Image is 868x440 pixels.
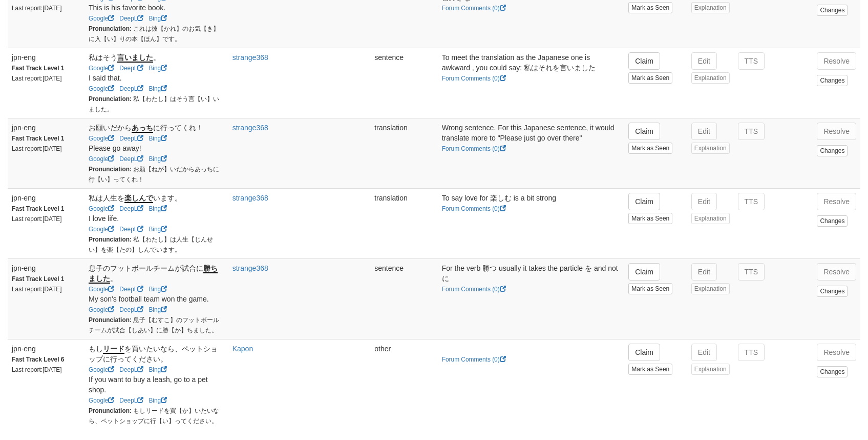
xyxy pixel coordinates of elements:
[119,397,143,404] a: DeepL
[442,145,506,152] a: Forum Comments (0)
[124,194,153,203] u: 楽しんで
[628,283,672,294] button: Mark as Seen
[149,226,167,233] a: Bing
[149,286,167,293] a: Bing
[232,53,268,62] a: strange368
[12,145,62,152] small: Last report: [DATE]
[89,135,114,142] a: Google
[149,306,167,313] a: Bing
[89,294,224,304] div: My son's football team won the game.
[438,258,625,339] td: For the verb 勝つ usually it takes the particle を and not に
[89,15,114,22] a: Google
[817,215,848,227] button: Changes
[628,364,672,375] button: Mark as Seen
[370,188,438,258] td: translation
[132,124,153,133] u: あっち
[370,48,438,118] td: sentence
[817,263,856,281] button: Resolve
[232,194,268,202] a: strange368
[89,213,224,224] div: I love life.
[691,283,730,294] button: Explanation
[628,123,660,140] button: Claim
[89,143,224,153] div: Please go away!
[89,306,114,313] a: Google
[12,275,64,283] strong: Fast Track Level 1
[442,356,506,363] a: Forum Comments (0)
[149,366,167,373] a: Bing
[89,95,132,103] strong: Pronunciation:
[119,15,143,22] a: DeepL
[89,374,224,395] div: If you want to buy a leash, go to a pet shop.
[89,264,218,284] span: 息子のフットボールチームが試合に 。
[119,65,143,72] a: DeepL
[89,205,114,212] a: Google
[691,72,730,84] button: Explanation
[149,65,167,72] a: Bing
[442,205,506,212] a: Forum Comments (0)
[691,364,730,375] button: Explanation
[12,52,80,63] div: jpn-eng
[817,286,848,297] button: Changes
[12,193,80,203] div: jpn-eng
[89,316,132,324] strong: Pronunciation:
[149,15,167,22] a: Bing
[628,193,660,210] button: Claim
[817,344,856,361] button: Resolve
[12,356,64,363] strong: Fast Track Level 6
[12,205,64,212] strong: Fast Track Level 1
[628,213,672,224] button: Mark as Seen
[738,344,765,361] button: TTS
[12,215,62,223] small: Last report: [DATE]
[442,5,506,12] a: Forum Comments (0)
[232,264,268,272] a: strange368
[89,25,132,32] strong: Pronunciation:
[119,366,143,373] a: DeepL
[89,366,114,373] a: Google
[119,286,143,293] a: DeepL
[691,52,717,70] button: Edit
[89,166,219,183] small: お願【ねが】いだからあっちに行【い】ってくれ！
[89,155,114,163] a: Google
[12,286,62,293] small: Last report: [DATE]
[628,52,660,70] button: Claim
[103,345,124,354] u: リード
[149,205,167,212] a: Bing
[691,2,730,13] button: Explanation
[89,407,219,425] small: もしリードを買【か】いたいなら、ペットショップに行【い】ってください。
[119,85,143,92] a: DeepL
[817,52,856,70] button: Resolve
[89,236,132,243] strong: Pronunciation:
[89,345,218,363] span: もし を買いたいなら、ペットショップに行ってください。
[89,25,219,43] small: これは彼【かれ】のお気【き】に入【い】りの本【ほん】です。
[149,135,167,142] a: Bing
[438,188,625,258] td: To say love for 楽しむ is a bit strong
[628,72,672,84] button: Mark as Seen
[817,5,848,16] button: Changes
[691,213,730,224] button: Explanation
[89,286,114,293] a: Google
[12,5,62,12] small: Last report: [DATE]
[370,118,438,188] td: translation
[89,65,114,72] a: Google
[817,75,848,86] button: Changes
[119,306,143,313] a: DeepL
[12,65,64,72] strong: Fast Track Level 1
[691,344,717,361] button: Edit
[89,73,224,83] div: I said that.
[149,397,167,404] a: Bing
[738,123,765,140] button: TTS
[370,258,438,339] td: sentence
[89,407,132,414] strong: Pronunciation:
[89,397,114,404] a: Google
[817,193,856,210] button: Resolve
[438,118,625,188] td: Wrong sentence. For this Japanese sentence, it would translate more to "Please just go over there"
[12,263,80,273] div: jpn-eng
[232,345,253,353] a: Kapon
[119,155,143,163] a: DeepL
[442,75,506,82] a: Forum Comments (0)
[12,75,62,82] small: Last report: [DATE]
[89,166,132,173] strong: Pronunciation:
[628,2,672,13] button: Mark as Seen
[691,263,717,281] button: Edit
[12,344,80,354] div: jpn-eng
